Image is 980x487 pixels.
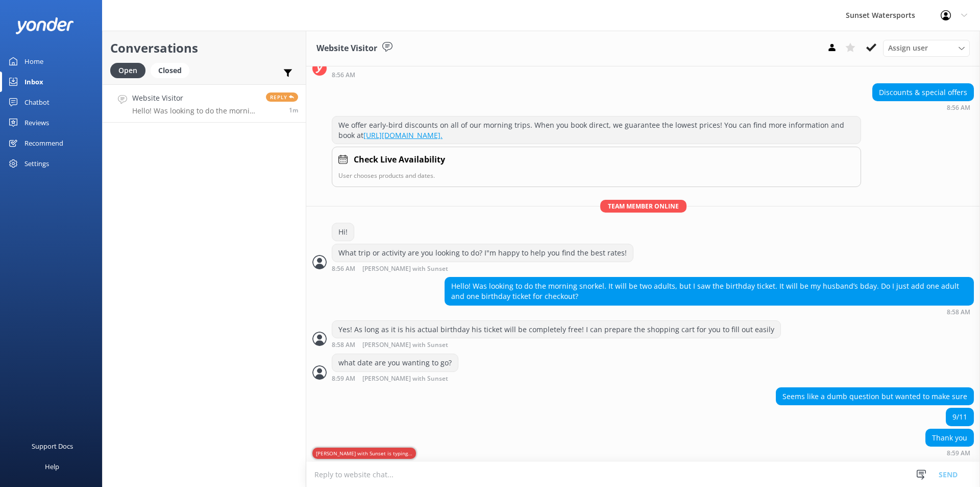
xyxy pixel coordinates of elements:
strong: 8:59 AM [332,376,355,382]
div: Hi! [332,223,354,241]
div: 9/11 [946,408,973,426]
div: Aug 21 2025 07:56am (UTC -05:00) America/Cancun [332,265,633,272]
div: Open [110,63,145,78]
h4: Check Live Availability [354,153,445,167]
div: We offer early-bird discounts on all of our morning trips. When you book direct, we guarantee the... [332,117,861,144]
div: Closed [151,63,189,78]
a: Website VisitorHello! Was looking to do the morning snorkel. It will be two adults, but I saw the... [103,84,306,123]
div: Discounts & special offers [873,84,973,101]
div: Aug 21 2025 07:59am (UTC -05:00) America/Cancun [925,449,974,456]
div: Recommend [24,133,63,153]
span: Assign user [888,42,928,54]
strong: 8:59 AM [947,450,970,456]
div: Home [24,51,43,72]
p: [PERSON_NAME] with Sunset is typing... [312,448,416,459]
h2: Conversations [110,38,298,58]
div: Help [45,456,59,477]
p: User chooses products and dates. [338,171,854,180]
span: Aug 21 2025 07:58am (UTC -05:00) America/Cancun [289,106,298,114]
h3: Website Visitor [316,42,377,55]
h4: Website Visitor [132,92,258,104]
strong: 8:58 AM [332,342,355,349]
span: [PERSON_NAME] with Sunset [362,376,448,382]
p: Hello! Was looking to do the morning snorkel. It will be two adults, but I saw the birthday ticke... [132,106,258,115]
div: Yes! As long as it is his actual birthday his ticket will be completely free! I can prepare the s... [332,321,780,338]
strong: 8:56 AM [332,266,355,272]
strong: 8:56 AM [332,72,355,78]
div: Settings [24,153,49,174]
a: Open [110,64,151,76]
a: [URL][DOMAIN_NAME]. [363,130,443,140]
span: Reply [266,92,298,102]
div: Hello! Was looking to do the morning snorkel. It will be two adults, but I saw the birthday ticke... [445,277,973,305]
strong: 8:58 AM [947,309,970,315]
div: Seems like a dumb question but wanted to make sure [776,388,973,405]
a: Closed [151,64,194,76]
div: Aug 21 2025 07:56am (UTC -05:00) America/Cancun [332,71,861,78]
div: Inbox [24,72,43,92]
strong: 8:56 AM [947,105,970,111]
div: Support Docs [32,436,73,456]
span: [PERSON_NAME] with Sunset [362,266,448,272]
div: Chatbot [24,92,50,112]
div: what date are you wanting to go? [332,354,458,372]
div: Assign User [883,40,970,56]
div: Aug 21 2025 07:56am (UTC -05:00) America/Cancun [872,104,974,111]
span: Team member online [600,200,687,213]
div: Thank you [926,429,973,447]
span: [PERSON_NAME] with Sunset [362,342,448,349]
div: Reviews [24,112,49,133]
div: Aug 21 2025 07:59am (UTC -05:00) America/Cancun [332,375,481,382]
div: Aug 21 2025 07:58am (UTC -05:00) America/Cancun [332,341,781,349]
img: yonder-white-logo.png [15,17,74,34]
div: Aug 21 2025 07:58am (UTC -05:00) America/Cancun [445,308,974,315]
div: What trip or activity are you looking to do? I"m happy to help you find the best rates! [332,244,633,262]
